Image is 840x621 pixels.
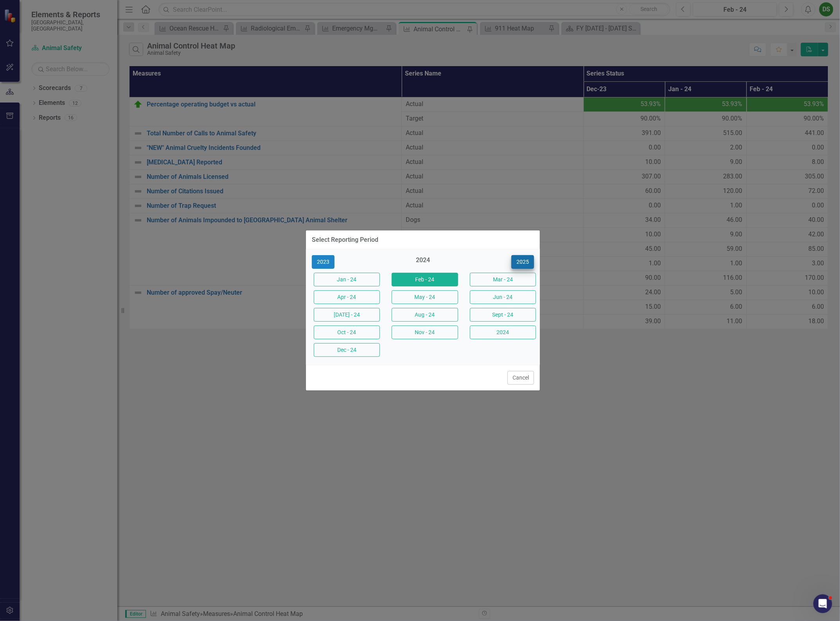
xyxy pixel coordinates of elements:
button: Nov - 24 [392,326,458,339]
button: Feb - 24 [392,273,458,286]
button: Dec - 24 [314,343,380,357]
div: 2024 [390,256,456,269]
button: Apr - 24 [314,290,380,304]
button: Jun - 24 [470,290,536,304]
div: Select Reporting Period [312,236,378,243]
button: Sept - 24 [470,308,536,322]
iframe: Intercom live chat [813,594,832,613]
button: 2025 [511,255,534,269]
button: 2024 [470,326,536,339]
button: 2023 [312,255,335,269]
button: Jan - 24 [314,273,380,286]
button: Cancel [507,371,534,385]
button: [DATE] - 24 [314,308,380,322]
button: Aug - 24 [392,308,458,322]
button: Mar - 24 [470,273,536,286]
button: May - 24 [392,290,458,304]
button: Oct - 24 [314,326,380,339]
